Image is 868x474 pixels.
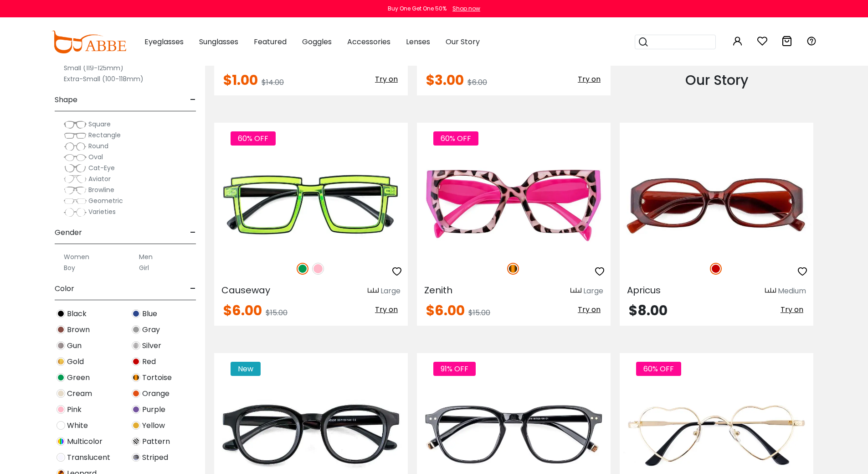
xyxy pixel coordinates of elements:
[64,208,87,217] img: Varieties.png
[51,31,126,53] img: abbeglasses.com
[142,452,168,463] span: Striped
[55,89,77,111] span: Shape
[132,309,140,318] img: Blue
[132,437,140,446] img: Pattern
[627,284,661,297] span: Apricus
[56,437,65,446] img: Multicolor
[254,36,287,47] span: Featured
[142,420,165,431] span: Yellow
[417,156,611,253] img: Tortoise Zenith - Plastic ,Universal Bridge Fit
[765,287,776,294] img: size ruler
[388,5,447,13] div: Buy One Get One 50%
[583,286,603,297] div: Large
[629,301,668,320] span: $8.00
[452,5,480,13] div: Shop now
[468,307,490,318] span: $15.00
[132,357,140,366] img: Red
[262,77,284,88] span: $14.00
[67,324,90,335] span: Brown
[88,185,114,194] span: Browline
[64,153,87,162] img: Oval.png
[56,421,65,430] img: White
[56,405,65,414] img: Pink
[142,324,160,335] span: Gray
[620,70,813,90] div: Our Story
[88,152,103,161] span: Oval
[88,120,111,129] span: Square
[142,308,157,319] span: Blue
[424,284,452,297] span: Zenith
[88,174,111,183] span: Aviator
[266,307,288,318] span: $15.00
[64,120,87,129] img: Square.png
[67,452,110,463] span: Translucent
[64,251,89,262] label: Women
[144,36,184,47] span: Eyeglasses
[312,263,324,275] img: Pink
[578,74,601,84] span: Try on
[67,340,82,351] span: Gun
[372,73,401,85] button: Try on
[368,287,379,294] img: size ruler
[67,372,90,383] span: Green
[56,373,65,382] img: Green
[67,404,82,415] span: Pink
[578,304,601,315] span: Try on
[142,372,172,383] span: Tortoise
[142,436,170,447] span: Pattern
[88,130,121,140] span: Rectangle
[88,141,108,151] span: Round
[56,341,65,350] img: Gun
[433,362,476,376] span: 91% OFF
[132,341,140,350] img: Silver
[64,186,87,195] img: Browline.png
[406,36,430,47] span: Lenses
[781,304,803,315] span: Try on
[88,207,116,216] span: Varieties
[575,73,603,85] button: Try on
[64,142,87,151] img: Round.png
[88,196,123,205] span: Geometric
[132,389,140,398] img: Orange
[142,340,161,351] span: Silver
[778,304,806,316] button: Try on
[433,131,478,146] span: 60% OFF
[190,278,196,300] span: -
[446,36,480,47] span: Our Story
[223,301,262,320] span: $6.00
[67,436,103,447] span: Multicolor
[375,304,398,315] span: Try on
[55,222,82,244] span: Gender
[347,36,390,47] span: Accessories
[221,284,270,297] span: Causeway
[142,356,156,367] span: Red
[67,356,84,367] span: Gold
[56,357,65,366] img: Gold
[231,131,276,146] span: 60% OFF
[778,286,806,297] div: Medium
[375,74,398,84] span: Try on
[199,36,238,47] span: Sunglasses
[190,222,196,244] span: -
[67,308,87,319] span: Black
[710,263,722,275] img: Red
[190,89,196,111] span: -
[64,63,123,73] label: Small (119-125mm)
[467,77,487,88] span: $6.00
[67,388,92,399] span: Cream
[64,131,87,140] img: Rectangle.png
[64,262,75,273] label: Boy
[426,301,465,320] span: $6.00
[64,175,87,184] img: Aviator.png
[302,36,332,47] span: Goggles
[214,156,408,253] img: Green Causeway - Plastic ,Universal Bridge Fit
[132,453,140,462] img: Striped
[507,263,519,275] img: Tortoise
[64,164,87,173] img: Cat-Eye.png
[132,421,140,430] img: Yellow
[56,325,65,334] img: Brown
[448,5,480,12] a: Shop now
[139,251,153,262] label: Men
